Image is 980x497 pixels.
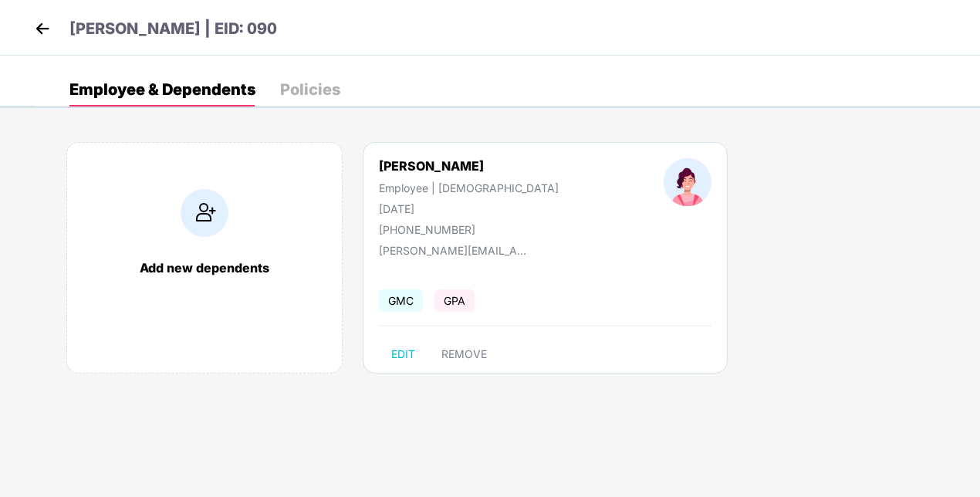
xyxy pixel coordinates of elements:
[31,17,54,40] img: back
[280,82,340,97] div: Policies
[434,289,475,312] span: GPA
[83,260,326,276] div: Add new dependents
[181,189,228,237] img: addIcon
[379,158,559,174] div: [PERSON_NAME]
[379,244,533,257] div: [PERSON_NAME][EMAIL_ADDRESS][PERSON_NAME][DOMAIN_NAME]
[664,158,711,206] img: profileImage
[69,17,277,41] p: [PERSON_NAME] | EID: 090
[379,202,559,215] div: [DATE]
[441,348,487,360] span: REMOVE
[391,348,415,360] span: EDIT
[429,342,499,367] button: REMOVE
[379,289,423,312] span: GMC
[379,342,427,367] button: EDIT
[379,181,559,194] div: Employee | [DEMOGRAPHIC_DATA]
[379,223,559,236] div: [PHONE_NUMBER]
[69,82,255,97] div: Employee & Dependents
